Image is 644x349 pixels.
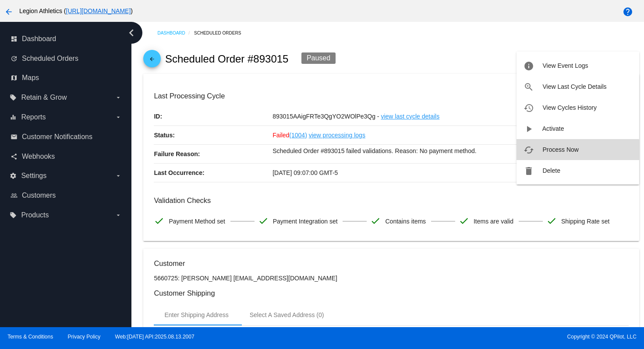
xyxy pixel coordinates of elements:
[524,145,534,155] mat-icon: cached
[524,124,534,134] mat-icon: play_arrow
[524,61,534,71] mat-icon: info
[542,83,606,90] span: View Last Cycle Details
[524,82,534,92] mat-icon: zoom_in
[542,125,564,132] span: Activate
[542,62,588,69] span: View Event Logs
[542,167,560,174] span: Delete
[524,103,534,113] mat-icon: history
[524,166,534,176] mat-icon: delete
[542,146,578,153] span: Process Now
[542,104,596,111] span: View Cycles History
